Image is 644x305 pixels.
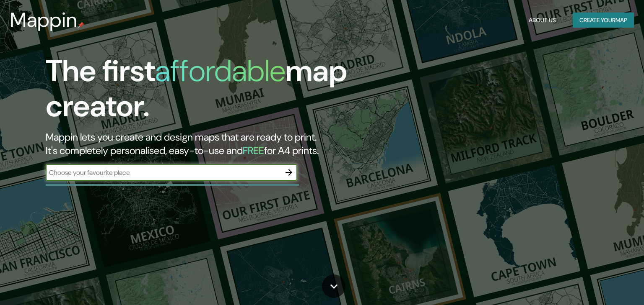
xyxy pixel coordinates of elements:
[78,22,84,28] img: mappin-pin
[243,144,264,157] h5: FREE
[573,13,634,28] button: Create yourmap
[155,51,286,90] h1: affordable
[46,168,280,177] input: Choose your favourite place
[525,13,559,28] button: About Us
[10,8,78,32] h3: Mappin
[46,54,368,131] h1: The first map creator.
[46,131,368,157] h2: Mappin lets you create and design maps that are ready to print. It's completely personalised, eas...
